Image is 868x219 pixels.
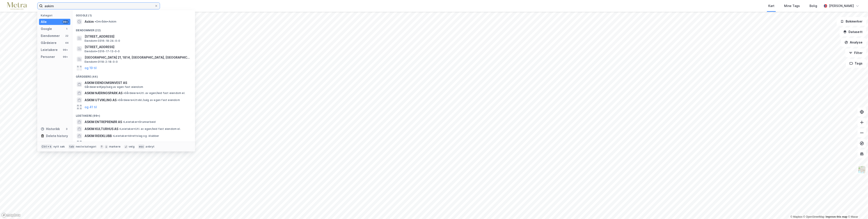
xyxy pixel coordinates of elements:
[41,126,60,132] div: Historikk
[41,19,47,24] div: Alle
[846,198,868,219] iframe: Chat Widget
[768,3,774,9] div: Kart
[72,71,195,79] div: Gårdeiere (44)
[65,127,69,131] div: 3
[41,33,60,38] div: Eiendommer
[46,133,68,139] div: Delete history
[53,145,65,148] div: nytt søk
[113,134,159,138] span: Leietaker • Idrettslag og -klubber
[43,3,154,9] input: Søk på adresse, matrikkel, gårdeiere, leietakere eller personer
[138,144,145,149] div: esc
[62,20,69,24] div: 99+
[85,50,120,53] span: Eiendom • 3316-17-13-0-0
[840,28,866,36] button: Datasett
[85,85,143,89] span: Gårdeiere • Kjøp/salg av egen fast eiendom
[837,17,866,26] button: Bokmerker
[129,145,135,148] div: velg
[65,27,69,31] div: 1
[845,49,866,57] button: Filter
[85,60,118,64] span: Eiendom • 3118-2-18-0-0
[846,198,868,219] div: Kontrollprogram for chat
[72,111,195,118] div: Leietakere (99+)
[109,145,121,148] div: markere
[41,14,70,17] div: Kategori
[119,127,181,131] span: Leietaker • Utl. av egen/leid fast eiendom el.
[76,145,96,148] div: neste kategori
[65,34,69,38] div: 22
[846,59,866,68] button: Tags
[146,145,154,148] div: avbryt
[809,3,817,9] div: Bolig
[62,48,69,52] div: 99+
[858,165,866,174] img: Z
[803,215,825,218] a: OpenStreetMap
[62,55,69,59] div: 99+
[72,25,195,33] div: Eiendommer (22)
[41,144,53,149] div: Ctrl + k
[85,44,190,50] span: [STREET_ADDRESS]
[85,39,120,43] span: Eiendom • 3316-18-24-0-0
[85,140,97,146] button: og 96 til
[117,98,180,102] span: Gårdeiere • Utvikl./salg av egen fast eiendom
[85,55,190,60] span: [GEOGRAPHIC_DATA] 21, 1814, [GEOGRAPHIC_DATA], [GEOGRAPHIC_DATA]
[72,10,195,18] div: Google (1)
[1,213,21,218] a: Mapbox homepage
[113,134,114,137] span: •
[826,215,847,218] a: Improve this map
[85,104,97,110] button: og 41 til
[123,120,156,124] span: Leietaker • Grunnarbeid
[123,91,185,95] span: Gårdeiere • Utl. av egen/leid fast eiendom el.
[790,215,802,218] a: Mapbox
[85,90,122,96] span: ASKIM NÆRINGSPARK AS
[85,119,122,125] span: ASKIM ENTREPRENØR AS
[784,3,800,9] div: Mine Tags
[85,97,117,103] span: ASKIM UTVIKLING AS
[123,91,125,95] span: •
[123,120,124,123] span: •
[85,133,112,139] span: ASKIM RIDEKLUBB
[7,2,27,10] img: metra-logo.256734c3b2bbffee19d4.png
[85,34,190,39] span: [STREET_ADDRESS]
[95,20,96,23] span: •
[41,26,52,31] div: Google
[829,3,854,9] div: [PERSON_NAME]
[85,80,190,85] span: ASKIM EIENDOMSINVEST AS
[41,54,55,59] div: Personer
[41,47,58,52] div: Leietakere
[85,126,118,132] span: ASKIM KULTURHUS AS
[41,40,57,45] div: Gårdeiere
[117,98,119,102] span: •
[95,20,117,23] span: Område • Askim
[841,38,866,47] button: Analyse
[119,127,121,130] span: •
[68,144,75,149] div: tab
[65,41,69,45] div: 44
[85,65,97,71] button: og 19 til
[85,19,94,24] span: Askim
